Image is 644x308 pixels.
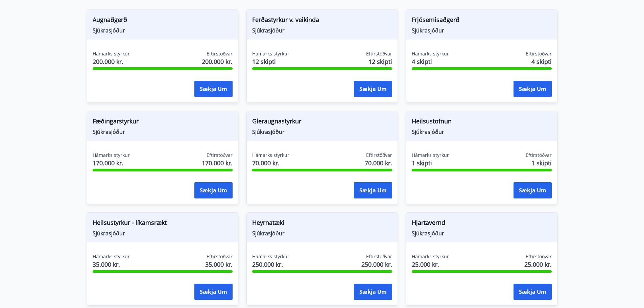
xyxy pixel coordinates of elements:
span: Heyrnatæki [252,218,392,230]
span: Eftirstöðvar [366,50,392,57]
span: Hámarks styrkur [252,50,289,57]
span: Fæðingarstyrkur [93,117,233,128]
span: Sjúkrasjóður [252,27,392,34]
span: Hjartavernd [412,218,552,230]
span: Augnaðgerð [93,15,233,27]
span: Eftirstöðvar [366,253,392,260]
span: 12 skipti [368,57,392,66]
span: Hámarks styrkur [252,253,289,260]
span: 250.000 kr. [361,260,392,269]
button: Sækja um [354,284,392,300]
span: Sjúkrasjóður [412,128,552,136]
span: Eftirstöðvar [366,152,392,159]
span: 25.000 kr. [524,260,552,269]
span: 70.000 kr. [252,159,289,167]
span: Hámarks styrkur [412,152,449,159]
span: 170.000 kr. [202,159,233,167]
span: Hámarks styrkur [412,253,449,260]
span: 4 skipti [531,57,552,66]
span: 25.000 kr. [412,260,449,269]
span: 1 skipti [412,159,449,167]
span: Sjúkrasjóður [412,230,552,237]
span: Ferðastyrkur v. veikinda [252,15,392,27]
button: Sækja um [194,284,233,300]
button: Sækja um [514,284,552,300]
button: Sækja um [194,81,233,97]
span: 1 skipti [531,159,552,167]
span: 12 skipti [252,57,289,66]
span: 200.000 kr. [202,57,233,66]
span: Heilsustofnun [412,117,552,128]
button: Sækja um [194,182,233,198]
span: Eftirstöðvar [207,253,233,260]
span: Eftirstöðvar [207,50,233,57]
span: Hámarks styrkur [252,152,289,159]
button: Sækja um [354,182,392,198]
span: Sjúkrasjóður [412,27,552,34]
span: 70.000 kr. [365,159,392,167]
span: Sjúkrasjóður [252,128,392,136]
span: Hámarks styrkur [93,253,130,260]
span: Eftirstöðvar [526,50,552,57]
span: Heilsustyrkur - líkamsrækt [93,218,233,230]
span: 35.000 kr. [205,260,233,269]
span: Sjúkrasjóður [93,230,233,237]
span: 170.000 kr. [93,159,130,167]
span: 35.000 kr. [93,260,130,269]
span: Frjósemisaðgerð [412,15,552,27]
button: Sækja um [514,81,552,97]
span: Hámarks styrkur [93,152,130,159]
span: Eftirstöðvar [526,253,552,260]
span: Eftirstöðvar [526,152,552,159]
span: Sjúkrasjóður [252,230,392,237]
button: Sækja um [514,182,552,198]
span: Sjúkrasjóður [93,128,233,136]
span: Gleraugnastyrkur [252,117,392,128]
span: Eftirstöðvar [207,152,233,159]
span: Hámarks styrkur [412,50,449,57]
span: 200.000 kr. [93,57,130,66]
span: 4 skipti [412,57,449,66]
span: 250.000 kr. [252,260,289,269]
span: Sjúkrasjóður [93,27,233,34]
button: Sækja um [354,81,392,97]
span: Hámarks styrkur [93,50,130,57]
